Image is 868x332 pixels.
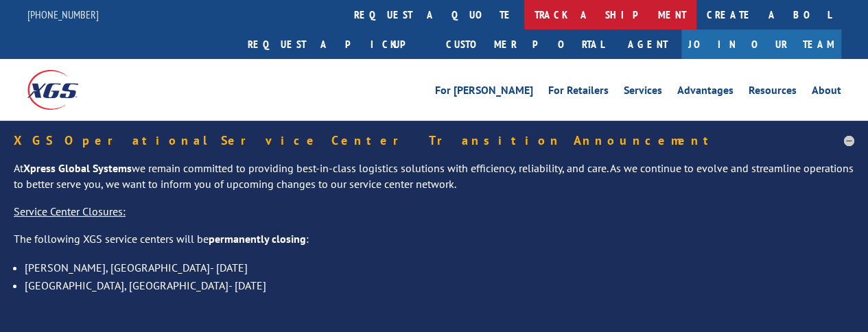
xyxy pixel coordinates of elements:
[548,85,609,100] a: For Retailers
[436,29,614,59] a: Customer Portal
[14,161,854,204] p: At we remain committed to providing best-in-class logistics solutions with efficiency, reliabilit...
[14,134,854,147] h5: XGS Operational Service Center Transition Announcement
[614,29,681,59] a: Agent
[23,161,132,175] strong: Xpress Global Systems
[624,85,662,100] a: Services
[237,29,436,59] a: Request a pickup
[14,231,854,259] p: The following XGS service centers will be :
[812,85,841,100] a: About
[209,232,306,246] strong: permanently closing
[749,85,797,100] a: Resources
[25,259,854,276] li: [PERSON_NAME], [GEOGRAPHIC_DATA]- [DATE]
[27,8,99,21] a: [PHONE_NUMBER]
[677,85,734,100] a: Advantages
[681,29,841,59] a: Join Our Team
[14,204,126,218] u: Service Center Closures:
[435,85,533,100] a: For [PERSON_NAME]
[25,276,854,294] li: [GEOGRAPHIC_DATA], [GEOGRAPHIC_DATA]- [DATE]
